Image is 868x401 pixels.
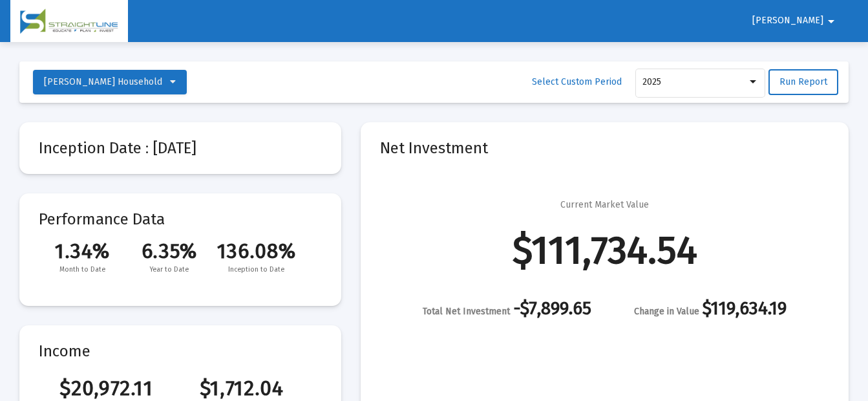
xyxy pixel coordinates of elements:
[380,142,829,155] mat-card-title: Net Investment
[39,239,126,263] span: 1.34%
[126,239,213,263] span: 6.35%
[634,306,699,317] span: Change in Value
[768,69,838,95] button: Run Report
[737,8,854,34] button: [PERSON_NAME]
[642,76,661,87] span: 2025
[44,76,162,87] span: [PERSON_NAME] Household
[213,239,300,263] span: 136.08%
[560,199,649,211] div: Current Market Value
[39,345,322,358] mat-card-title: Income
[126,263,213,276] span: Year to Date
[213,263,300,276] span: Inception to Date
[39,263,126,276] span: Month to Date
[423,302,591,318] div: -$7,899.65
[779,76,827,87] span: Run Report
[39,142,322,155] mat-card-title: Inception Date : [DATE]
[39,213,322,276] mat-card-title: Performance Data
[823,8,839,34] mat-icon: arrow_drop_down
[513,244,697,257] div: $111,734.54
[33,70,187,94] button: [PERSON_NAME] Household
[752,16,823,27] span: [PERSON_NAME]
[634,302,787,318] div: $119,634.19
[39,376,174,400] span: $20,972.11
[20,8,118,34] img: Dashboard
[174,376,309,400] span: $1,712.04
[532,76,622,87] span: Select Custom Period
[423,306,510,317] span: Total Net Investment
